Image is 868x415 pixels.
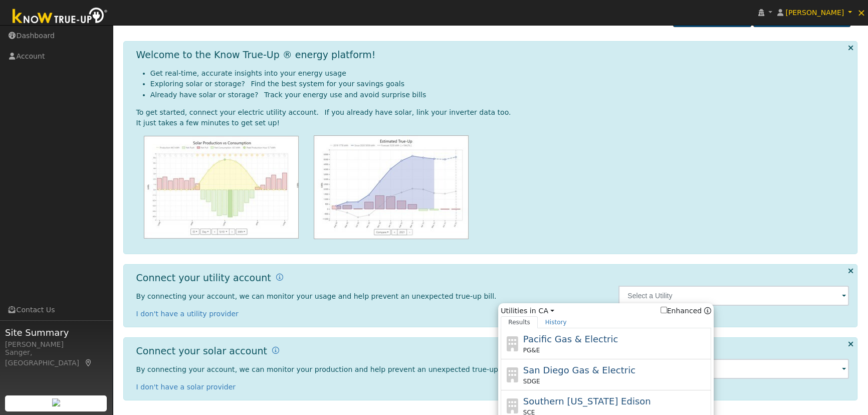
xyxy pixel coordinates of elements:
[523,396,651,406] span: Southern [US_STATE] Edison
[538,316,574,328] a: History
[136,272,271,284] h1: Connect your utility account
[84,359,93,367] a: Map
[136,292,497,300] span: By connecting your account, we can monitor your usage and help prevent an unexpected true-up bill.
[523,346,540,355] span: PG&E
[523,334,618,344] span: Pacific Gas & Electric
[618,359,849,379] input: Select an Inverter
[538,306,554,316] a: CA
[136,107,849,118] div: To get started, connect your electric utility account. If you already have solar, link your inver...
[857,7,865,19] span: ×
[136,49,376,61] h1: Welcome to the Know True-Up ® energy platform!
[661,307,667,313] input: Enhanced
[8,6,113,28] img: Know True-Up
[136,383,236,391] a: I don't have a solar provider
[136,345,267,357] h1: Connect your solar account
[523,365,635,375] span: San Diego Gas & Electric
[136,365,513,373] span: By connecting your account, we can monitor your production and help prevent an unexpected true-up...
[150,68,849,79] li: Get real-time, accurate insights into your energy usage
[501,316,538,328] a: Results
[661,306,702,316] label: Enhanced
[136,118,849,128] div: It just takes a few minutes to get set up!
[5,347,107,368] div: Sanger, [GEOGRAPHIC_DATA]
[661,306,712,316] span: Show enhanced providers
[52,398,60,406] img: retrieve
[704,307,711,315] a: Enhanced Providers
[150,90,849,100] li: Already have solar or storage? Track your energy use and avoid surprise bills
[5,326,107,339] span: Site Summary
[5,339,107,350] div: [PERSON_NAME]
[785,9,844,17] span: [PERSON_NAME]
[501,306,711,316] span: Utilities in
[523,377,540,386] span: SDGE
[618,286,849,306] input: Select a Utility
[150,79,849,89] li: Exploring solar or storage? Find the best system for your savings goals
[136,310,239,318] a: I don't have a utility provider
